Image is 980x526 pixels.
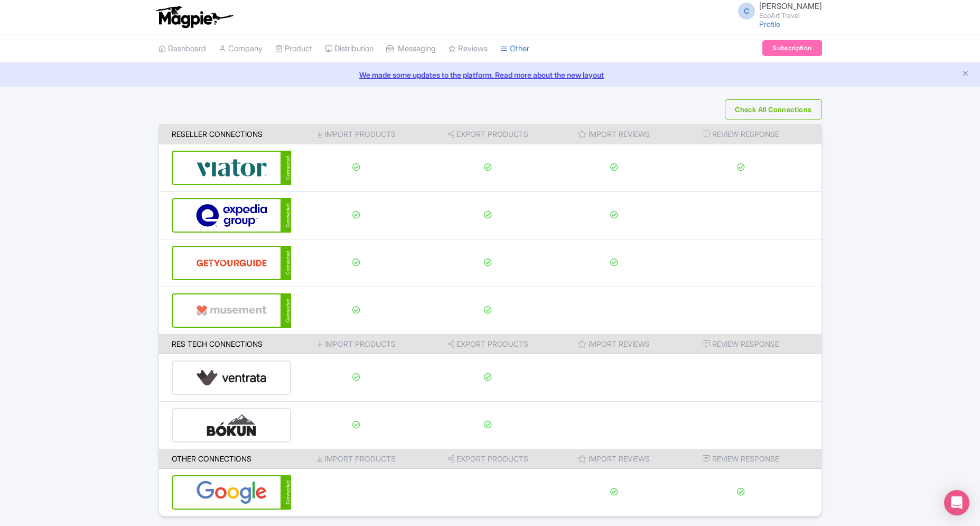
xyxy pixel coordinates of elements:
[196,409,267,441] img: bokun-9d666bd0d1b458dbc8a9c3d52590ba5a.svg
[962,68,969,80] button: Close announcement
[762,40,822,56] a: Subscription
[944,490,969,515] div: Open Intercom Messenger
[674,334,822,354] th: Review Response
[386,34,436,63] a: Messaging
[159,334,292,354] th: Res Tech Connections
[759,1,822,11] span: [PERSON_NAME]
[196,247,267,279] img: get_your_guide-5a6366678479520ec94e3f9d2b9f304b.svg
[6,69,974,80] a: We made some updates to the platform. Read more about the new layout
[196,476,267,509] img: google-96de159c2084212d3cdd3c2fb262314c.svg
[449,34,488,63] a: Reviews
[159,449,292,469] th: Other Connections
[422,334,555,354] th: Export Products
[291,124,422,144] th: Import Products
[555,449,674,469] th: Import Reviews
[172,475,292,510] a: Connected
[172,151,292,185] a: Connected
[196,362,267,394] img: ventrata-b8ee9d388f52bb9ce077e58fa33de912.svg
[196,199,267,232] img: expedia-9e2f273c8342058d41d2cc231867de8b.svg
[219,34,263,63] a: Company
[281,151,291,185] div: Connected
[674,124,822,144] th: Review Response
[291,449,422,469] th: Import Products
[172,293,292,328] a: Connected
[759,12,822,19] small: EcoArt Travel
[500,34,529,63] a: Other
[732,2,822,19] a: C [PERSON_NAME] EcoArt Travel
[555,124,674,144] th: Import Reviews
[291,334,422,354] th: Import Products
[196,294,267,327] img: musement-dad6797fd076d4ac540800b229e01643.svg
[281,246,291,280] div: Connected
[275,34,312,63] a: Product
[281,293,291,328] div: Connected
[172,246,292,280] a: Connected
[325,34,374,63] a: Distribution
[196,152,267,184] img: viator-e2bf771eb72f7a6029a5edfbb081213a.svg
[172,198,292,233] a: Connected
[738,3,755,20] span: C
[555,334,674,354] th: Import Reviews
[153,5,235,29] img: logo-ab69f6fb50320c5b225c76a69d11143b.png
[281,198,291,233] div: Connected
[725,99,822,119] button: Check All Connections
[422,124,555,144] th: Export Products
[158,34,206,63] a: Dashboard
[674,449,822,469] th: Review Response
[281,475,291,510] div: Connected
[159,124,292,144] th: Reseller Connections
[422,449,555,469] th: Export Products
[759,20,780,29] a: Profile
